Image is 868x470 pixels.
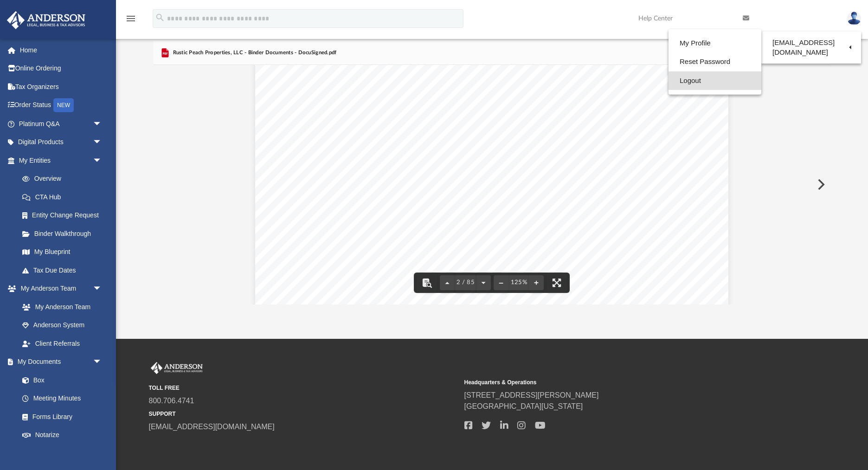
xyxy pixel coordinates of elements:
[155,13,165,23] i: search
[464,391,599,399] a: [STREET_ADDRESS][PERSON_NAME]
[405,57,407,66] span: :
[13,426,111,445] a: Notarize
[543,258,551,267] span: %
[325,240,375,249] span: Membership
[325,219,560,228] span: [PERSON_NAME] [PERSON_NAME] and [PERSON_NAME]
[375,240,378,249] span: :
[13,224,116,243] a: Binder Walkthrough
[13,206,116,225] a: Entity Change Request
[6,151,116,170] a: My Entitiesarrow_drop_down
[13,261,116,279] a: Tax Due Dates
[417,273,437,293] button: Toggle findbar
[13,170,116,188] a: Overview
[455,279,476,286] span: 2 / 85
[154,41,830,305] div: Preview
[93,114,111,133] span: arrow_drop_down
[494,273,508,293] button: Zoom out
[93,133,111,152] span: arrow_drop_down
[154,65,830,304] div: Document Viewer
[6,77,116,96] a: Tax Organizers
[325,176,482,185] span: This company is managed by its managers
[6,41,116,59] a: Home
[810,171,830,197] button: Next File
[761,34,861,61] a: [EMAIL_ADDRESS][DOMAIN_NAME]
[171,49,336,57] span: Rustic Peach Properties, LLC - Binder Documents - DocuSigned.pdf
[149,384,458,392] small: TOLL FREE
[6,114,116,133] a: Platinum Q&Aarrow_drop_down
[325,57,354,66] span: State of
[508,279,529,286] div: Current zoom level
[356,57,404,66] span: Organization
[13,243,111,261] a: My Blueprint
[450,72,477,82] span: [DATE]
[450,129,474,138] span: 82001
[125,13,136,24] i: menu
[325,88,392,97] span: Business Address:
[543,290,551,299] span: %
[53,98,74,112] div: NEW
[154,65,830,304] div: File preview
[483,176,486,185] span: .
[6,133,116,152] a: Digital Productsarrow_drop_down
[325,72,405,82] span: Date of Organization:
[13,298,107,316] a: My Anderson Team
[93,279,111,299] span: arrow_drop_down
[13,316,111,335] a: Anderson System
[125,18,136,24] a: menu
[149,423,275,431] a: [EMAIL_ADDRESS][DOMAIN_NAME]
[149,410,458,418] small: SUPPORT
[13,188,116,206] a: CTA Hub
[476,273,491,293] button: Next page
[450,118,582,127] span: [STREET_ADDRESS][US_STATE]
[93,151,111,170] span: arrow_drop_down
[13,334,111,353] a: Client Referrals
[529,273,544,293] button: Zoom in
[325,103,392,112] span: Registered Agent:
[669,34,761,53] a: My Profile
[13,407,107,426] a: Forms Library
[669,52,761,71] a: Reset Password
[149,362,205,374] img: Anderson Advisors Platinum Portal
[149,397,194,405] a: 800.706.4741
[450,88,582,97] span: [STREET_ADDRESS][US_STATE]
[669,71,761,90] a: Logout
[547,273,567,293] button: Enter fullscreen
[324,290,396,299] span: [PERSON_NAME]
[13,389,111,408] a: Meeting Minutes
[93,353,111,372] span: arrow_drop_down
[450,103,590,112] span: [PERSON_NAME] Registered Agents
[324,258,471,267] span: [PERSON_NAME] [PERSON_NAME]
[440,273,455,293] button: Previous page
[534,290,543,299] span: 50
[450,57,500,66] span: [US_STATE]
[13,371,107,389] a: Box
[311,155,426,164] span: Management and Ownership
[455,273,476,293] button: 2 / 85
[4,11,88,29] img: Anderson Advisors Platinum Portal
[847,12,861,25] img: User Pic
[6,96,116,115] a: Order StatusNEW
[325,197,380,207] span: Management:
[464,378,773,387] small: Headquarters & Operations
[534,258,543,267] span: 50
[464,402,583,410] a: [GEOGRAPHIC_DATA][US_STATE]
[6,353,111,371] a: My Documentsarrow_drop_down
[6,279,111,298] a: My Anderson Teamarrow_drop_down
[6,59,116,78] a: Online Ordering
